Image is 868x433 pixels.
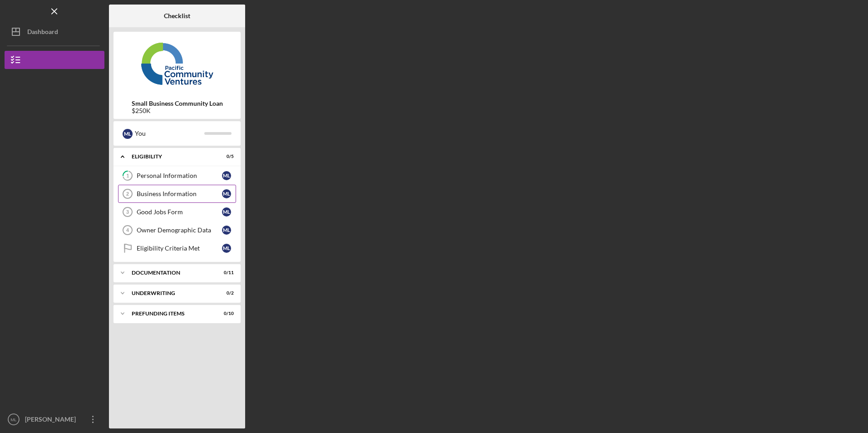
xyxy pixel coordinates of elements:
[123,129,133,139] div: M L
[222,189,231,198] div: M L
[27,23,58,43] div: Dashboard
[137,245,222,252] div: Eligibility Criteria Met
[118,221,236,239] a: 4Owner Demographic DataML
[118,167,236,185] a: 1Personal InformationML
[164,12,190,20] b: Checklist
[118,239,236,257] a: Eligibility Criteria MetML
[5,410,104,428] button: ML[PERSON_NAME]
[113,36,241,91] img: Product logo
[217,311,234,316] div: 0 / 10
[222,171,231,180] div: M L
[118,185,236,203] a: 2Business InformationML
[217,270,234,276] div: 0 / 11
[132,270,211,276] div: Documentation
[23,410,82,431] div: [PERSON_NAME]
[137,226,222,234] div: Owner Demographic Data
[132,311,211,316] div: Prefunding Items
[132,100,223,107] b: Small Business Community Loan
[126,173,129,179] tspan: 1
[10,417,17,422] text: ML
[137,190,222,197] div: Business Information
[5,23,104,41] button: Dashboard
[222,226,231,235] div: M L
[132,290,211,296] div: Underwriting
[135,126,204,141] div: You
[118,203,236,221] a: 3Good Jobs FormML
[132,154,211,159] div: Eligibility
[217,154,234,159] div: 0 / 5
[137,172,222,179] div: Personal Information
[126,227,129,233] tspan: 4
[132,107,223,114] div: $250K
[222,244,231,253] div: M L
[217,290,234,296] div: 0 / 2
[126,191,129,197] tspan: 2
[222,207,231,216] div: M L
[137,208,222,216] div: Good Jobs Form
[126,209,129,215] tspan: 3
